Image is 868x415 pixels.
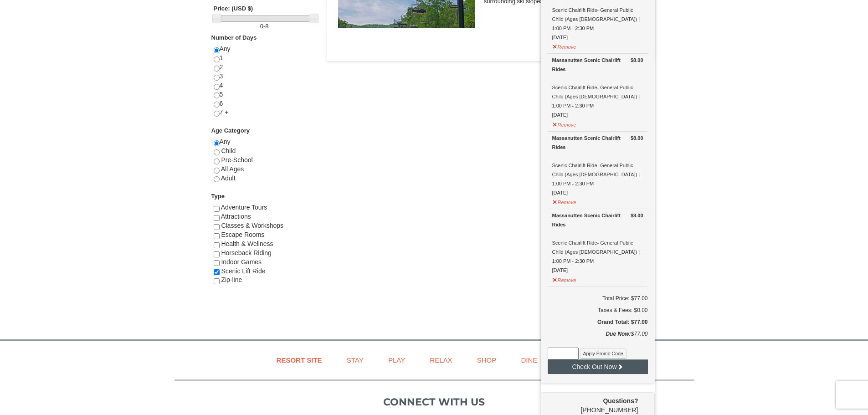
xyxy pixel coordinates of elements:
[552,211,643,229] div: Massanutten Scenic Chairlift Rides
[214,138,315,192] div: Any
[548,306,648,315] div: Taxes & Fees: $0.00
[221,276,242,283] span: Zip-line
[221,258,262,266] span: Indoor Games
[548,359,648,374] button: Check Out Now
[552,195,577,207] button: Remove
[211,127,250,134] strong: Age Category
[631,56,643,65] strong: $8.00
[552,56,643,74] div: Massanutten Scenic Chairlift Rides
[552,133,643,152] div: Massanutten Scenic Chairlift Rides
[265,23,268,30] span: 8
[265,350,334,370] a: Resort Site
[548,396,638,414] span: [PHONE_NUMBER]
[548,294,648,303] h6: Total Price: $77.00
[552,118,577,129] button: Remove
[418,350,463,370] a: Relax
[221,222,283,229] span: Classes & Workshops
[552,211,643,275] div: Scenic Chairlift Ride- General Public Child (Ages [DEMOGRAPHIC_DATA]) | 1:00 PM - 2:30 PM [DATE]
[221,249,272,256] span: Horseback Riding
[221,204,267,211] span: Adventure Tours
[335,350,375,370] a: Stay
[214,22,315,31] label: -
[466,350,508,370] a: Shop
[552,40,577,51] button: Remove
[552,273,577,285] button: Remove
[211,34,257,41] strong: Number of Days
[221,213,251,220] span: Attractions
[377,350,416,370] a: Play
[606,331,631,337] strong: Due Now:
[214,5,253,12] strong: Price: (USD $)
[221,174,236,182] span: Adult
[548,329,648,348] div: $77.00
[580,348,627,359] button: Apply Promo Code
[552,133,643,197] div: Scenic Chairlift Ride- General Public Child (Ages [DEMOGRAPHIC_DATA]) | 1:00 PM - 2:30 PM [DATE]
[221,231,264,238] span: Escape Rooms
[211,193,225,200] strong: Type
[221,267,265,275] span: Scenic Lift Ride
[548,318,648,327] h5: Grand Total: $77.00
[221,240,273,247] span: Health & Wellness
[221,156,252,164] span: Pre-School
[175,395,694,410] p: Connect with us
[221,165,244,173] span: All Ages
[603,397,638,405] strong: Questions?
[631,133,643,143] strong: $8.00
[631,211,643,220] strong: $8.00
[509,350,549,370] a: Dine
[214,45,315,126] div: Any 1 2 3 4 5 6 7 +
[552,56,643,119] div: Scenic Chairlift Ride- General Public Child (Ages [DEMOGRAPHIC_DATA]) | 1:00 PM - 2:30 PM [DATE]
[260,23,263,30] span: 0
[221,147,236,154] span: Child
